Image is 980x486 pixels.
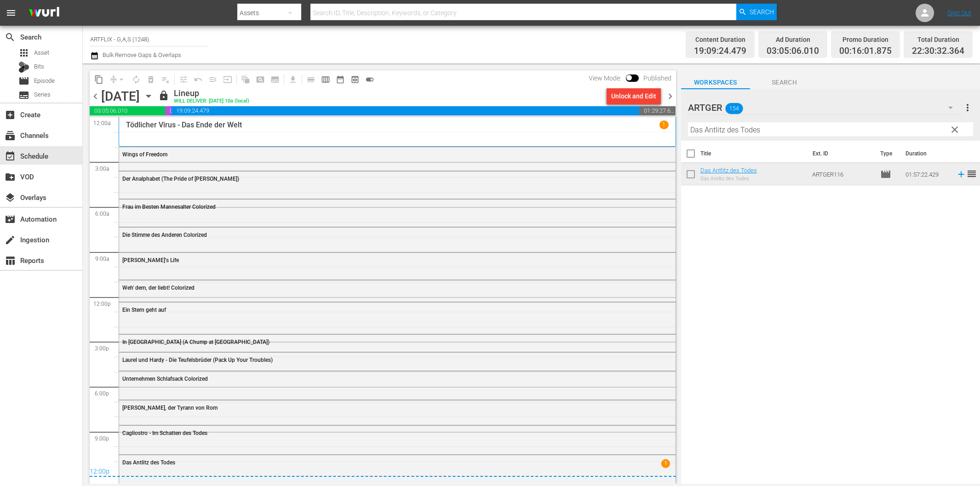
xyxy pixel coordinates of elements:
[92,72,106,87] span: Copy Lineup
[688,95,962,120] div: ARTGER
[122,376,208,382] span: Unternehmen Schlafsack Colorized
[90,91,101,102] span: chevron_left
[661,459,670,468] span: 1
[206,72,220,87] span: Fill episodes with ad slates
[172,106,639,115] span: 19:09:24.479
[122,176,239,182] span: Der Analphabet (The Pride of [PERSON_NAME])
[191,72,206,87] span: Revert to Primary Episode
[122,151,167,158] span: Wings of Freedom
[626,74,632,81] span: Toggle to switch from Published to Draft view.
[962,97,973,119] button: more_vert
[5,32,16,43] span: Search
[5,255,16,266] span: Reports
[90,106,165,115] span: 03:05:06.010
[253,72,268,87] span: Create Search Block
[767,46,819,57] span: 03:05:06.010
[321,75,330,84] span: calendar_view_week_outlined
[5,151,16,162] span: event_available
[808,163,877,185] td: ARTGER116
[94,75,103,84] span: content_copy
[122,285,195,291] span: Weh' dem, der liebt! Colorized
[875,141,900,166] th: Type
[18,90,29,101] span: Series
[282,70,300,88] span: Download as CSV
[126,120,242,129] p: Tödlicher Virus - Das Ende der Welt
[639,106,676,115] span: 01:29:27.636
[665,91,676,102] span: chevron_right
[143,72,158,87] span: Select an event to delete
[173,70,191,88] span: Customize Events
[767,33,819,46] div: Ad Duration
[5,172,16,183] span: create_new_folder
[122,405,218,411] span: [PERSON_NAME], der Tyrann von Rom
[750,77,819,88] span: Search
[912,46,964,57] span: 22:30:32.364
[966,168,977,179] span: reorder
[90,468,676,477] div: 12:00p
[681,77,750,88] span: Workspaces
[5,130,16,141] span: Channels
[362,72,377,87] span: 24 hours Lineup View is ON
[350,75,360,84] span: preview_outlined
[902,163,952,185] td: 01:57:22.429
[839,33,892,46] div: Promo Duration
[122,339,269,345] span: In [GEOGRAPHIC_DATA] (A Chump at [GEOGRAPHIC_DATA])
[5,192,16,203] span: Overlays
[122,307,166,313] span: Ein Stern geht auf
[839,46,892,57] span: 00:16:01.875
[611,88,656,104] div: Unlock and Edit
[694,46,746,57] span: 19:09:24.479
[348,72,362,87] span: View Backup
[122,430,207,436] span: Cagliostro - Im Schatten des Todes
[18,75,29,86] span: Episode
[947,9,971,17] a: Sign Out
[174,98,249,104] div: WILL DELIVER: [DATE] 10a (local)
[158,72,173,87] span: Clear Lineup
[22,2,66,24] img: ans4CAIJ8jUAAAAAAAAAAAAAAAAAAAAAAAAgQb4GAAAAAAAAAAAAAAAAAAAAAAAAJMjXAAAAAAAAAAAAAAAAAAAAAAAAgAT5G...
[165,106,172,115] span: 00:16:01.875
[34,76,55,86] span: Episode
[122,459,175,466] span: Das Antlitz des Todes
[235,70,253,88] span: Refresh All Search Blocks
[956,169,966,179] svg: Add to Schedule
[607,88,661,104] button: Unlock and Edit
[122,204,216,210] span: Frau im Besten Mannesalter Colorized
[318,72,333,87] span: Week Calendar View
[101,89,140,104] div: [DATE]
[34,90,51,99] span: Series
[333,72,348,87] span: Month Calendar View
[220,72,235,87] span: Update Metadata from Key Asset
[6,7,17,18] span: menu
[962,102,973,113] span: more_vert
[880,169,891,180] span: Episode
[694,33,746,46] div: Content Duration
[584,74,626,82] span: View Mode:
[158,90,169,101] span: lock
[700,141,808,166] th: Title
[807,141,874,166] th: Ext. ID
[122,257,179,263] span: [PERSON_NAME]'s Life
[700,176,757,182] div: Das Antlitz des Todes
[34,48,49,57] span: Asset
[5,109,16,120] span: add_box
[122,232,207,238] span: Die Stimme des Anderen Colorized
[34,62,44,71] span: Bits
[300,70,318,88] span: Day Calendar View
[947,122,962,137] button: clear
[174,88,249,98] div: Lineup
[750,4,774,20] span: Search
[336,75,345,84] span: date_range_outlined
[912,33,964,46] div: Total Duration
[700,167,757,174] a: Das Antlitz des Todes
[736,4,777,20] button: Search
[5,234,16,246] span: create
[949,124,960,135] span: clear
[122,357,273,363] span: Laurel und Hardy - Die Teufelsbrüder (Pack Up Your Troubles)
[106,72,129,87] span: Remove Gaps & Overlaps
[5,214,16,225] span: Automation
[900,141,955,166] th: Duration
[18,47,29,58] span: Asset
[365,75,374,84] span: toggle_on
[18,62,29,73] div: Bits
[268,72,282,87] span: Create Series Block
